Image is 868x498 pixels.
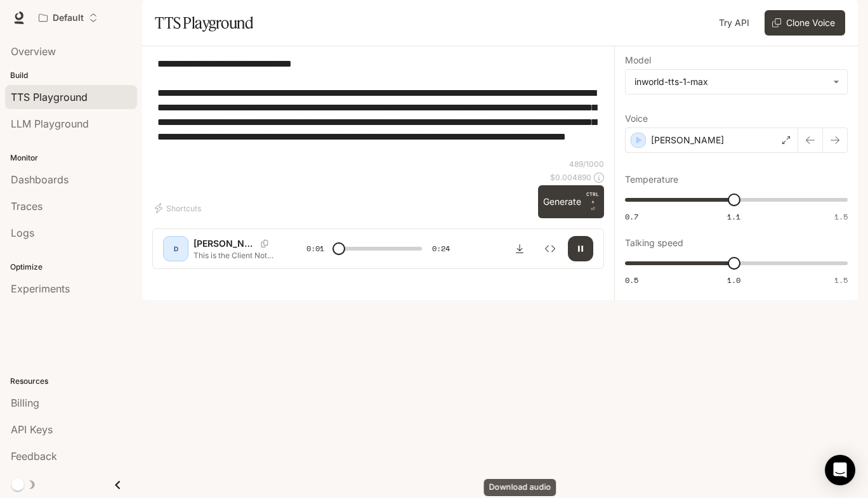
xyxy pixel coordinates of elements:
[765,10,845,36] button: Clone Voice
[651,134,724,147] p: [PERSON_NAME]
[155,10,253,36] h1: TTS Playground
[727,275,740,285] span: 1.0
[625,114,648,123] p: Voice
[306,242,324,255] span: 0:01
[33,5,103,30] button: Open workspace menu
[484,479,556,496] div: Download audio
[53,13,84,23] p: Default
[569,159,604,169] p: 489 / 1000
[714,10,754,36] a: Try API
[625,275,638,285] span: 0.5
[432,242,450,255] span: 0:24
[586,190,599,213] p: ⏎
[625,175,678,184] p: Temperature
[625,211,638,222] span: 0.7
[507,236,532,261] button: Download audio
[152,198,206,218] button: Shortcuts
[834,275,848,285] span: 1.5
[825,455,855,485] div: Open Intercom Messenger
[538,185,604,218] button: GenerateCTRL +⏎
[194,250,276,261] p: This is the Client Notes Edit form. Start by selecting the client whose notes you want to add or ...
[586,190,599,206] p: CTRL +
[256,240,273,247] button: Copy Voice ID
[635,75,827,88] div: inworld-tts-1-max
[834,211,848,222] span: 1.5
[727,211,740,222] span: 1.1
[626,70,847,94] div: inworld-tts-1-max
[166,239,186,259] div: D
[625,239,683,247] p: Talking speed
[625,56,651,65] p: Model
[194,237,256,250] p: [PERSON_NAME]
[537,236,563,261] button: Inspect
